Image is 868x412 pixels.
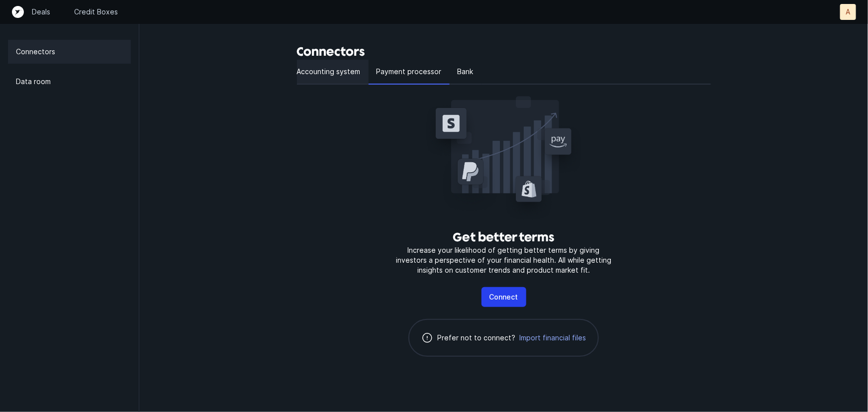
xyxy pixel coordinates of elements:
[8,40,131,64] a: Connectors
[424,93,583,221] img: Get better terms
[297,44,711,60] h3: Connectors
[489,291,518,303] p: Connect
[437,332,515,344] p: Prefer not to connect?
[519,333,586,343] span: Import financial files
[16,76,51,88] p: Data room
[846,7,851,17] p: A
[377,66,442,78] p: Payment processor
[458,66,474,78] p: Bank
[8,70,131,94] a: Data room
[482,287,526,307] button: Connect
[74,7,118,17] a: Credit Boxes
[453,229,555,245] h3: Get better terms
[32,7,50,17] a: Deals
[16,46,55,58] p: Connectors
[297,66,361,78] p: Accounting system
[392,245,615,275] p: Increase your likelihood of getting better terms by giving investors a perspective of your financ...
[840,4,856,20] button: A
